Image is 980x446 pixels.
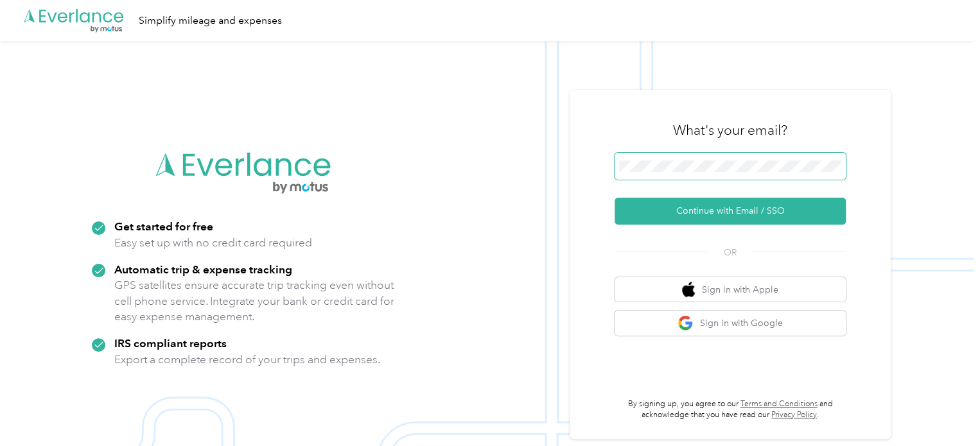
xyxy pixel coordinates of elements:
[740,399,818,409] a: Terms and Conditions
[114,352,380,368] p: Export a complete record of your trips and expenses.
[682,282,695,298] img: apple logo
[678,315,694,331] img: google logo
[673,121,787,139] h3: What's your email?
[114,262,292,276] strong: Automatic trip & expense tracking
[708,246,753,259] span: OR
[615,277,846,302] button: apple logoSign in with Apple
[114,235,312,251] p: Easy set up with no credit card required
[771,410,817,420] a: Privacy Policy
[114,277,395,325] p: GPS satellites ensure accurate trip tracking even without cell phone service. Integrate your bank...
[114,336,227,350] strong: IRS compliant reports
[114,219,213,233] strong: Get started for free
[615,198,846,225] button: Continue with Email / SSO
[139,13,282,29] div: Simplify mileage and expenses
[615,399,846,421] p: By signing up, you agree to our and acknowledge that you have read our .
[615,311,846,336] button: google logoSign in with Google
